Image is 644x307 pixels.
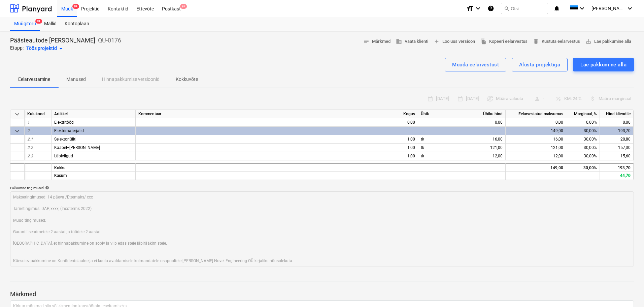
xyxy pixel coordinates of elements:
span: 2 [27,128,30,133]
span: Ahenda kategooria [13,127,21,135]
div: - [445,127,506,135]
span: 1 [27,120,30,125]
button: Vaata klienti [393,36,431,47]
span: 9+ [180,4,187,9]
div: - [391,127,418,135]
div: 0,00 [391,118,418,127]
div: Marginaal, % [566,110,600,118]
div: 30,00% [566,144,600,152]
div: 16,00 [445,135,506,144]
div: Kogus [391,110,418,118]
span: arrow_drop_down [57,44,65,53]
div: 0,00 [506,118,566,127]
p: Kokkuvõte [176,76,198,83]
div: 20,80 [600,135,634,144]
p: QU-0176 [98,36,121,44]
div: 15,60 [600,152,634,160]
textarea: Maksetingimused: 14 päeva /Ettemaks/ xxx Tarnetingimus: DAP, xxxx, (Incoterms 2022) Muud tingimus... [10,191,634,267]
div: Ühik [418,110,445,118]
div: 30,00% [566,127,600,135]
div: Kokku [52,163,136,172]
p: Päästeautode [PERSON_NAME] [10,36,95,44]
div: 157,30 [600,144,634,152]
button: Kustuta eelarvestus [530,36,583,47]
span: Kopeeri eelarvestus [480,38,528,45]
span: Elektritööd [54,120,74,125]
div: 44,70 [600,172,634,180]
div: 121,00 [506,144,566,152]
div: Kulukood [25,110,52,118]
div: 0,00 [600,118,634,127]
div: - [418,127,445,135]
div: tk [418,135,445,144]
p: Eelarvestamine [18,76,50,83]
a: Müügitoru9+ [10,17,40,31]
div: 30,00% [566,152,600,160]
button: Märkmed [361,36,393,47]
span: Selektorlüliti [54,137,76,142]
div: tk [418,144,445,152]
button: Lae pakkumine alla [573,58,634,71]
p: Etapp: [10,44,24,53]
button: Muuda eelarvestust [445,58,506,71]
div: 1,00 [391,152,418,160]
button: Loo uus versioon [431,36,478,47]
div: Eelarvestatud maksumus [506,110,566,118]
div: Muuda eelarvestust [452,60,499,69]
div: 30,00% [566,135,600,144]
div: 12,00 [506,152,566,160]
span: 2.2 [27,145,33,150]
span: delete [533,38,539,44]
div: Kommentaar [136,110,391,118]
span: Elektrimaterjalid [54,128,84,133]
a: Mallid [40,17,61,31]
span: Ahenda kõik kategooriad [13,110,21,118]
span: notes [363,38,369,44]
span: save_alt [585,38,591,44]
div: Ühiku hind [445,110,506,118]
div: Töös projektid [26,44,65,53]
div: Kasum [52,172,136,180]
div: Müügitoru [10,17,40,31]
div: 16,00 [506,135,566,144]
div: 0,00% [566,118,600,127]
div: Lae pakkumine alla [580,60,626,69]
div: 12,00 [445,152,506,160]
span: 9+ [35,19,42,24]
span: Kaabel+kõri [54,145,100,150]
div: Artikkel [52,110,136,118]
span: Vaata klienti [396,38,428,45]
span: 2.3 [27,154,33,158]
a: Kontoplaan [61,17,93,31]
span: Märkmed [363,38,391,45]
span: Kustuta eelarvestus [533,38,580,45]
div: Alusta projektiga [519,60,560,69]
div: 121,00 [445,144,506,152]
div: 1,00 [391,144,418,152]
span: business [396,38,402,44]
div: 149,00 [506,127,566,135]
span: Loo uus versioon [434,38,475,45]
div: 193,70 [600,127,634,135]
div: tk [418,152,445,160]
span: file_copy [480,38,486,44]
span: Läbiviigud [54,154,73,158]
div: 193,70 [600,163,634,172]
div: 149,00 [506,163,566,172]
div: Pakkumise tingimused [10,186,634,190]
span: Lae pakkumine alla [585,38,631,45]
p: Manused [66,76,86,83]
button: Lae pakkumine alla [583,36,634,47]
span: help [44,186,49,190]
div: 0,00 [445,118,506,127]
button: Kopeeri eelarvestus [478,36,530,47]
span: 9+ [72,4,79,9]
span: add [434,38,440,44]
button: Alusta projektiga [512,58,568,71]
div: 1,00 [391,135,418,144]
p: Märkmed [10,290,634,298]
div: Hind kliendile [600,110,634,118]
span: 2.1 [27,137,33,142]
